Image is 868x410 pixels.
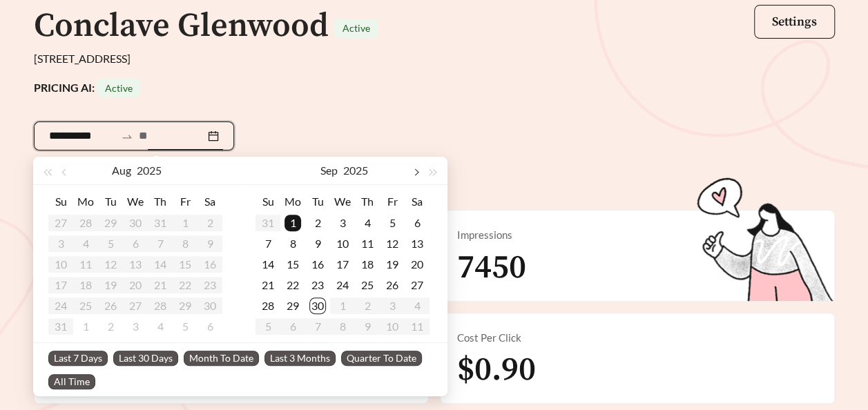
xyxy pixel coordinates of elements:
div: [STREET_ADDRESS] [34,50,835,67]
div: 7 [260,235,276,252]
td: 2025-09-04 [148,316,173,337]
td: 2025-09-19 [380,254,405,275]
button: Sep [320,157,338,184]
td: 2025-09-03 [330,213,355,233]
td: 2025-09-28 [255,295,280,316]
div: 25 [359,277,376,293]
span: $0.90 [457,349,536,391]
th: We [123,191,148,213]
td: 2025-09-25 [355,275,380,295]
div: 9 [309,235,326,252]
span: Last 3 Months [264,351,336,366]
span: Last 7 Days [48,351,108,366]
div: 5 [177,318,193,335]
span: Quarter To Date [341,351,422,366]
div: 10 [334,235,351,252]
td: 2025-09-11 [355,233,380,254]
div: 16 [309,256,326,273]
div: 13 [409,235,425,252]
td: 2025-09-06 [197,316,222,337]
div: 27 [409,277,425,293]
div: 3 [334,215,351,231]
span: All Time [48,374,95,389]
div: 6 [409,215,425,231]
th: Tu [98,191,123,213]
div: 8 [284,235,301,252]
td: 2025-09-14 [255,254,280,275]
div: 4 [359,215,376,231]
td: 2025-09-02 [305,213,330,233]
div: 6 [202,318,218,335]
div: 11 [359,235,376,252]
div: 15 [284,256,301,273]
th: Mo [280,191,305,213]
div: 2 [102,318,119,335]
td: 2025-09-10 [330,233,355,254]
td: 2025-09-26 [380,275,405,295]
td: 2025-09-09 [305,233,330,254]
div: 21 [260,277,276,293]
div: 1 [77,318,94,335]
span: Settings [772,14,817,30]
td: 2025-09-23 [305,275,330,295]
td: 2025-09-04 [355,213,380,233]
td: 2025-09-20 [405,254,430,275]
div: 1 [284,215,301,231]
span: Active [343,22,370,34]
div: 30 [309,297,326,314]
th: We [330,191,355,213]
td: 2025-09-29 [280,295,305,316]
td: 2025-09-03 [123,316,148,337]
th: Th [148,191,173,213]
button: 2025 [137,157,162,184]
td: 2025-09-12 [380,233,405,254]
th: Th [355,191,380,213]
td: 2025-09-05 [173,316,197,337]
td: 2025-09-27 [405,275,430,295]
div: 19 [384,256,401,273]
span: 7450 [457,247,526,289]
div: 26 [384,277,401,293]
td: 2025-09-05 [380,213,405,233]
td: 2025-09-08 [280,233,305,254]
button: Settings [754,5,835,39]
button: Aug [112,157,131,184]
div: 22 [284,277,301,293]
div: 2 [309,215,326,231]
div: 24 [334,277,351,293]
th: Sa [405,191,430,213]
div: 14 [260,256,276,273]
th: Fr [380,191,405,213]
span: to [121,130,133,142]
div: 20 [409,256,425,273]
th: Su [48,191,73,213]
div: 17 [334,256,351,273]
button: 2025 [343,157,368,184]
div: 29 [284,297,301,314]
div: Cost Per Click [457,330,818,346]
div: 5 [384,215,401,231]
td: 2025-09-07 [255,233,280,254]
div: 28 [260,297,276,314]
th: Sa [197,191,222,213]
div: 18 [359,256,376,273]
th: Tu [305,191,330,213]
td: 2025-09-18 [355,254,380,275]
td: 2025-09-15 [280,254,305,275]
td: 2025-09-21 [255,275,280,295]
td: 2025-09-22 [280,275,305,295]
span: Active [105,82,133,94]
th: Su [255,191,280,213]
span: Last 30 Days [113,351,178,366]
td: 2025-09-17 [330,254,355,275]
div: 3 [127,318,144,335]
td: 2025-09-16 [305,254,330,275]
div: Impressions [457,227,818,243]
strong: PRICING AI: [34,81,141,94]
span: Month To Date [184,351,259,366]
td: 2025-09-01 [73,316,98,337]
td: 2025-09-01 [280,213,305,233]
h1: Conclave Glenwood [34,6,329,47]
td: 2025-09-13 [405,233,430,254]
td: 2025-09-30 [305,295,330,316]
